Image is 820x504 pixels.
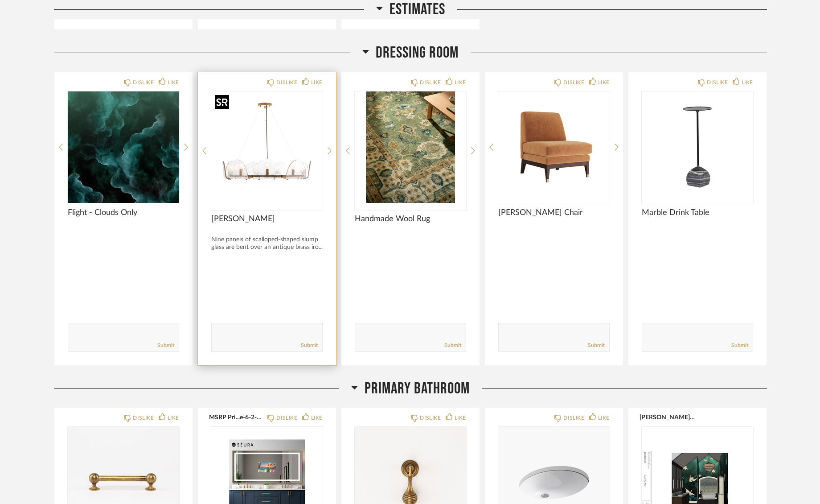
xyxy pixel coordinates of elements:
[420,413,441,422] div: DISLIKE
[68,208,179,218] span: Flight - Clouds Only
[168,413,179,422] div: LIKE
[355,91,466,203] div: 0
[742,78,753,87] div: LIKE
[133,413,154,422] div: DISLIKE
[498,208,610,218] span: [PERSON_NAME] Chair
[563,413,584,422] div: DISLIKE
[444,342,461,349] a: Submit
[157,342,174,349] a: Submit
[598,78,610,87] div: LIKE
[211,91,323,203] img: undefined
[133,78,154,87] div: DISLIKE
[209,413,265,421] button: MSRP Pri...e-6-2-25.pdf
[211,236,323,251] div: Nine panels of scalloped-shaped slump glass are bent over an antique brass iro...
[640,413,695,421] button: [PERSON_NAME] BATH.pdf
[563,78,584,87] div: DISLIKE
[731,342,748,349] a: Submit
[311,413,323,422] div: LIKE
[498,91,610,203] img: undefined
[455,413,466,422] div: LIKE
[376,43,459,62] span: Dressing Room
[355,91,466,203] img: undefined
[455,78,466,87] div: LIKE
[276,78,297,87] div: DISLIKE
[355,214,466,224] span: Handmade Wool Rug
[276,413,297,422] div: DISLIKE
[598,413,610,422] div: LIKE
[68,91,179,203] img: undefined
[211,91,323,203] div: 0
[707,78,728,87] div: DISLIKE
[365,379,470,398] span: Primary Bathroom
[642,208,753,218] span: Marble Drink Table
[642,91,753,203] img: undefined
[420,78,441,87] div: DISLIKE
[301,342,318,349] a: Submit
[211,214,323,224] span: [PERSON_NAME]
[588,342,605,349] a: Submit
[311,78,323,87] div: LIKE
[168,78,179,87] div: LIKE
